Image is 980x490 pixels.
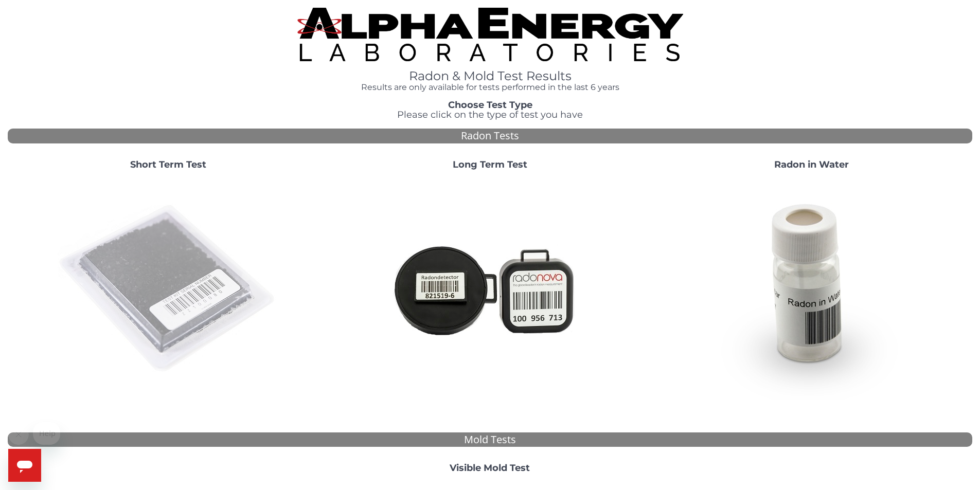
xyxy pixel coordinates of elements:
[297,83,683,92] h4: Results are only available for tests performed in the last 6 years
[33,422,60,445] iframe: Message from company
[774,159,849,170] strong: Radon in Water
[450,462,530,474] strong: Visible Mold Test
[130,159,206,170] strong: Short Term Test
[8,129,972,143] div: Radon Tests
[8,424,29,445] iframe: Close message
[8,449,41,482] iframe: Button to launch messaging window
[379,178,600,400] img: Radtrak2vsRadtrak3.jpg
[453,159,527,170] strong: Long Term Test
[8,432,972,447] div: Mold Tests
[397,109,583,120] span: Please click on the type of test you have
[448,99,532,111] strong: Choose Test Type
[58,178,279,400] img: ShortTerm.jpg
[701,178,922,400] img: RadoninWater.jpg
[297,69,683,83] h1: Radon & Mold Test Results
[297,8,683,61] img: TightCrop.jpg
